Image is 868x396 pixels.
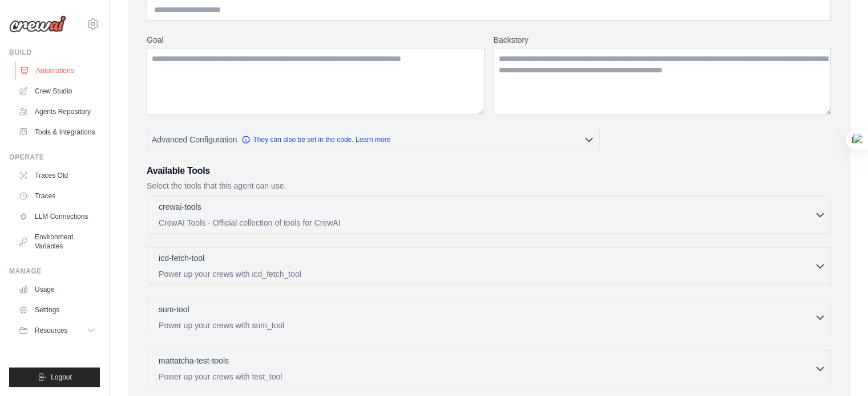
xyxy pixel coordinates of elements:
[9,267,100,276] div: Manage
[14,207,100,226] a: LLM Connections
[241,135,390,144] a: They can also be set in the code. Learn more
[147,129,599,150] button: Advanced Configuration They can also be set in the code. Learn more
[159,371,814,382] p: Power up your crews with test_tool
[152,355,826,382] button: mattatcha-test-tools Power up your crews with test_tool
[9,48,100,57] div: Build
[15,62,101,80] a: Automations
[159,217,814,228] p: CrewAI Tools - Official collection of tools for CrewAI
[147,34,485,46] label: Goal
[14,123,100,141] a: Tools & Integrations
[9,368,100,387] button: Logout
[14,166,100,185] a: Traces Old
[147,180,831,191] p: Select the tools that this agent can use.
[159,304,189,315] p: sum-tool
[35,326,67,335] span: Resources
[159,252,204,264] p: icd-fetch-tool
[152,201,826,228] button: crewai-tools CrewAI Tools - Official collection of tools for CrewAI
[9,153,100,162] div: Operate
[9,15,66,32] img: Logo
[14,280,100,299] a: Usage
[14,82,100,100] a: Crew Studio
[159,320,814,331] p: Power up your crews with sum_tool
[51,373,72,382] span: Logout
[14,228,100,255] a: Environment Variables
[152,252,826,280] button: icd-fetch-tool Power up your crews with icd_fetch_tool
[147,164,831,178] h3: Available Tools
[14,103,100,121] a: Agents Repository
[152,134,237,145] span: Advanced Configuration
[14,301,100,319] a: Settings
[159,268,814,280] p: Power up your crews with icd_fetch_tool
[152,304,826,331] button: sum-tool Power up your crews with sum_tool
[159,355,229,366] p: mattatcha-test-tools
[494,34,831,46] label: Backstory
[14,321,100,340] button: Resources
[14,187,100,205] a: Traces
[159,201,201,213] p: crewai-tools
